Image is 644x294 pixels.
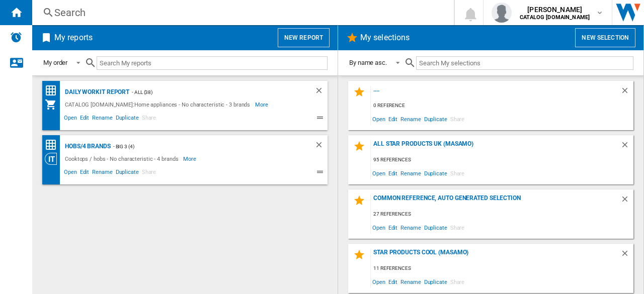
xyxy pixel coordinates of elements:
img: profile.jpg [492,3,512,23]
span: Rename [399,221,422,234]
span: Duplicate [423,166,449,180]
span: Edit [78,113,91,125]
span: Duplicate [114,167,140,179]
div: Star Products Cool (masamo) [371,249,620,262]
div: Common reference, auto generated selection [371,194,620,208]
div: 95 references [371,154,633,166]
div: Delete [620,194,633,208]
span: Rename [91,167,114,179]
span: Duplicate [114,113,140,125]
input: Search My reports [97,56,328,70]
img: alerts-logo.svg [10,31,22,43]
span: [PERSON_NAME] [520,5,590,15]
span: Edit [387,221,399,234]
span: Duplicate [423,275,449,288]
div: CATALOG [DOMAIN_NAME]:Home appliances - No characteristic - 3 brands [62,99,255,111]
b: CATALOG [DOMAIN_NAME] [520,14,590,21]
span: Edit [387,166,399,180]
span: Open [371,112,387,126]
div: Cooktops / hobs - No characteristic - 4 brands [62,153,183,165]
button: New report [278,28,330,47]
span: Edit [78,167,91,179]
span: Rename [399,112,422,126]
div: Search [54,6,428,20]
span: Open [62,167,78,179]
button: New selection [575,28,635,47]
span: Open [371,166,387,180]
span: Rename [399,166,422,180]
div: Price Matrix [45,84,62,97]
div: 0 reference [371,100,633,112]
div: - ALL (38) [129,86,294,99]
div: By name asc. [349,59,387,66]
span: Share [449,221,466,234]
span: Edit [387,275,399,288]
h2: My selections [358,28,412,47]
span: Share [140,167,158,179]
span: Open [371,275,387,288]
span: Open [371,221,387,234]
span: Share [449,112,466,126]
span: Share [140,113,158,125]
div: Delete [620,249,633,262]
span: More [255,99,270,111]
div: Delete [314,140,328,153]
span: Edit [387,112,399,126]
span: Duplicate [423,221,449,234]
div: Category View [45,153,62,165]
input: Search My selections [416,56,633,70]
div: 27 references [371,208,633,221]
div: Daily WorkIt report [62,86,129,99]
span: Share [449,166,466,180]
div: Hobs/4 brands [62,140,111,153]
div: My order [43,59,67,66]
span: Duplicate [423,112,449,126]
span: Open [62,113,78,125]
span: Share [449,275,466,288]
div: 11 references [371,262,633,275]
div: .... [371,86,620,100]
div: - Big 3 (4) [111,140,294,153]
div: Delete [314,86,328,99]
span: Rename [399,275,422,288]
div: Price Matrix [45,139,62,151]
div: My Assortment [45,99,62,111]
div: All star products UK (masamo) [371,140,620,154]
span: More [183,153,198,165]
h2: My reports [52,28,95,47]
div: Delete [620,86,633,100]
span: Rename [91,113,114,125]
div: Delete [620,140,633,154]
